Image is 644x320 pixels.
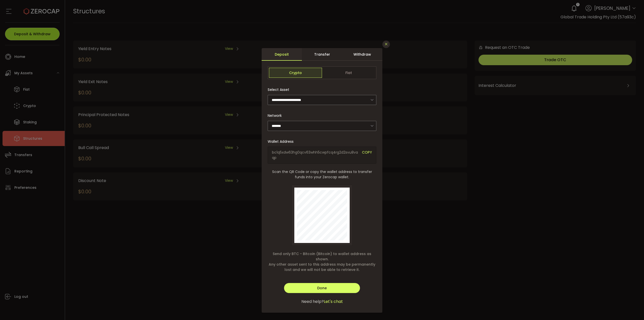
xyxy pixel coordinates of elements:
[272,150,358,160] span: bc1q5xdw63hg0qcv63whh5cwpfcq4rg2d2svu8vaqp
[269,68,322,78] span: Crypto
[324,299,343,305] span: Let's chat
[302,48,342,61] div: Transfer
[362,150,372,160] span: COPY
[322,68,375,78] span: Fiat
[342,48,382,61] div: Withdraw
[585,266,644,320] div: 聊天小组件
[268,87,292,92] label: Select Asset
[382,41,390,48] button: Close
[262,48,302,61] div: Deposit
[585,266,644,320] iframe: Chat Widget
[268,169,376,180] span: Scan the QR Code or copy the wallet address to transfer funds into your Zerocap wallet.
[284,283,360,293] button: Done
[268,139,297,144] label: Wallet Address
[268,113,285,118] label: Network
[301,299,324,305] span: Need help?
[317,286,327,291] span: Done
[268,251,376,262] span: Send only BTC - Bitcoin (Bitcoin) to wallet address as shown.
[262,48,382,313] div: dialog
[268,262,376,272] span: Any other asset sent to this address may be permanently lost and we will not be able to retrieve it.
